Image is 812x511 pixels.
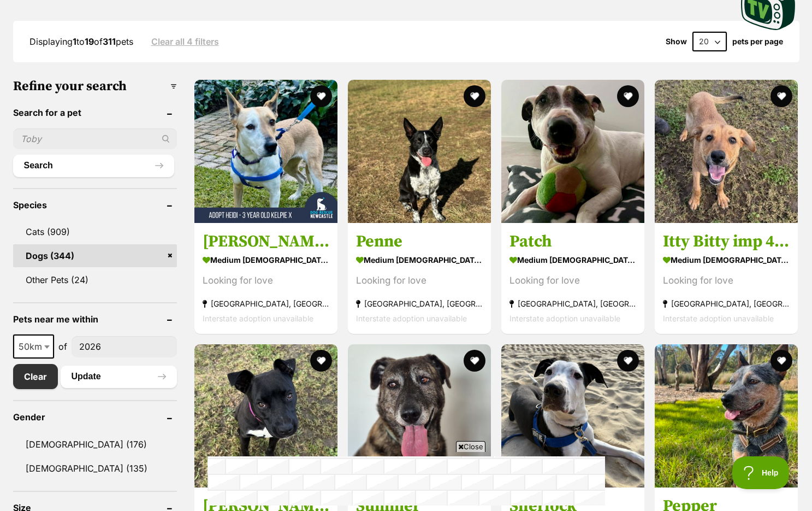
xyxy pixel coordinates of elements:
a: [PERSON_NAME] - [DEMOGRAPHIC_DATA] Kelpie X medium [DEMOGRAPHIC_DATA] Dog Looking for love [GEOGR... [194,223,337,334]
div: Looking for love [203,273,329,288]
button: Update [61,366,177,387]
img: Sherlock - Mastiff Dog [501,344,644,487]
a: Clear all 4 filters [151,37,219,46]
strong: medium [DEMOGRAPHIC_DATA] Dog [356,252,483,268]
button: favourite [464,85,485,107]
span: Close [456,441,485,452]
span: of [58,340,67,353]
h3: [PERSON_NAME] - [DEMOGRAPHIC_DATA] Kelpie X [203,231,329,252]
a: [DEMOGRAPHIC_DATA] (176) [13,433,177,456]
img: Summer - Mixed Dog [348,344,491,487]
span: 50km [13,334,54,359]
img: Heidi - 3 Year Old Kelpie X - Australian Kelpie Dog [194,80,337,223]
iframe: Help Scout Beacon - Open [732,456,790,489]
button: favourite [771,85,793,107]
button: Search [13,155,174,177]
header: Pets near me within [13,314,177,324]
header: Search for a pet [13,108,177,118]
button: favourite [771,350,793,372]
div: Looking for love [509,273,636,288]
strong: [GEOGRAPHIC_DATA], [GEOGRAPHIC_DATA] [663,296,790,311]
input: Toby [13,128,177,149]
a: Dogs (344) [13,244,177,267]
label: pets per page [732,37,783,46]
span: Interstate adoption unavailable [509,314,620,323]
header: Gender [13,412,177,422]
span: Show [666,37,687,46]
img: Penne - Australian Stumpy Tail Cattle Dog [348,80,491,223]
iframe: Advertisement [208,456,605,506]
div: Looking for love [663,273,790,288]
a: Cats (909) [13,220,177,243]
img: Pepper - Australian Cattle Dog [655,344,798,487]
strong: 1 [73,36,76,47]
button: favourite [464,350,485,372]
img: Francine imp 1978 - American Staffordshire Terrier Dog [194,344,337,487]
h3: Refine your search [13,79,177,94]
h3: Patch [509,231,636,252]
strong: 19 [85,36,94,47]
input: postcode [72,336,177,357]
a: [DEMOGRAPHIC_DATA] (135) [13,457,177,480]
span: Interstate adoption unavailable [203,314,313,323]
span: Interstate adoption unavailable [356,314,467,323]
strong: [GEOGRAPHIC_DATA], [GEOGRAPHIC_DATA] [509,296,636,311]
a: Other Pets (24) [13,268,177,291]
img: Patch - Bull Terrier Dog [501,80,644,223]
strong: 311 [103,36,116,47]
h3: Penne [356,231,483,252]
strong: medium [DEMOGRAPHIC_DATA] Dog [663,252,790,268]
a: Itty Bitty imp 485 medium [DEMOGRAPHIC_DATA] Dog Looking for love [GEOGRAPHIC_DATA], [GEOGRAPHIC_... [655,223,798,334]
button: favourite [617,85,639,107]
strong: [GEOGRAPHIC_DATA], [GEOGRAPHIC_DATA] [203,296,329,311]
strong: medium [DEMOGRAPHIC_DATA] Dog [203,252,329,268]
a: Patch medium [DEMOGRAPHIC_DATA] Dog Looking for love [GEOGRAPHIC_DATA], [GEOGRAPHIC_DATA] Interst... [501,223,644,334]
button: favourite [310,350,332,372]
header: Species [13,200,177,210]
a: Penne medium [DEMOGRAPHIC_DATA] Dog Looking for love [GEOGRAPHIC_DATA], [GEOGRAPHIC_DATA] Interst... [348,223,491,334]
img: Itty Bitty imp 485 - Golden Retriever Dog [655,80,798,223]
button: favourite [617,350,639,372]
span: Displaying to of pets [29,36,133,47]
strong: medium [DEMOGRAPHIC_DATA] Dog [509,252,636,268]
h3: Itty Bitty imp 485 [663,231,790,252]
a: Clear [13,364,58,389]
strong: [GEOGRAPHIC_DATA], [GEOGRAPHIC_DATA] [356,296,483,311]
span: Interstate adoption unavailable [663,314,774,323]
span: 50km [14,339,53,354]
button: favourite [310,85,332,107]
div: Looking for love [356,273,483,288]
